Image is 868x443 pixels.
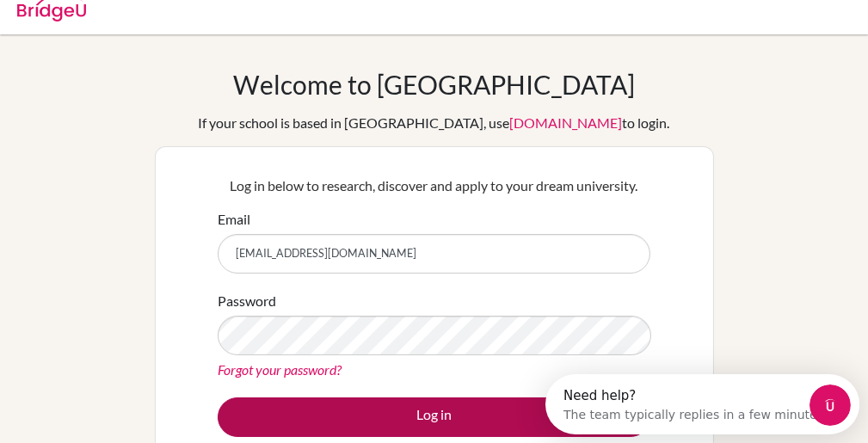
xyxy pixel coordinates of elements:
label: Email [218,209,250,230]
button: Log in [218,397,650,437]
iframe: Intercom live chat [810,385,851,426]
div: Open Intercom Messenger [7,7,333,54]
div: If your school is based in [GEOGRAPHIC_DATA], use to login. [199,113,670,133]
a: Forgot your password? [218,361,342,378]
div: Need help? [18,15,282,28]
p: Log in below to research, discover and apply to your dream university. [218,175,650,196]
label: Password [218,291,276,311]
iframe: Intercom live chat discovery launcher [545,374,859,434]
a: [DOMAIN_NAME] [510,114,623,131]
h1: Welcome to [GEOGRAPHIC_DATA] [233,69,635,100]
div: The team typically replies in a few minutes. [18,28,282,46]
